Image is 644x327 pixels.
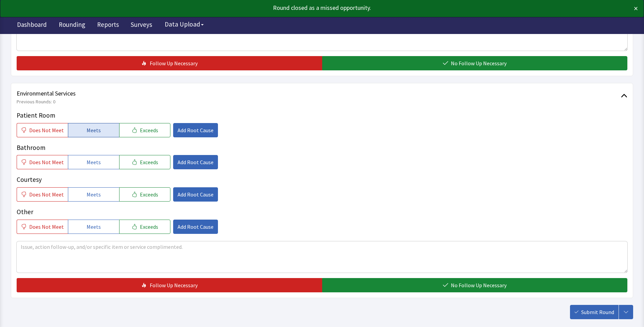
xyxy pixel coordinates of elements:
button: Meets [68,187,119,202]
button: Meets [68,220,119,234]
button: Follow Up Necessary [17,56,322,70]
span: Add Root Cause [178,223,214,231]
span: Environmental Services [17,89,621,98]
span: Follow Up Necessary [150,59,198,67]
button: Does Not Meet [17,123,68,137]
a: Dashboard [12,17,52,34]
span: Does Not Meet [29,158,64,166]
span: Does Not Meet [29,223,64,231]
span: Exceeds [140,126,158,134]
p: Other [17,207,627,217]
button: Add Root Cause [173,123,218,137]
span: Follow Up Necessary [150,281,198,289]
span: Exceeds [140,158,158,166]
a: Rounding [54,17,90,34]
span: No Follow Up Necessary [451,59,507,67]
button: Exceeds [119,123,170,137]
button: Add Root Cause [173,187,218,202]
span: Exceeds [140,190,158,199]
button: Exceeds [119,220,170,234]
button: Meets [68,155,119,169]
span: Exceeds [140,223,158,231]
span: Previous Rounds: 0 [17,98,621,105]
button: Does Not Meet [17,155,68,169]
button: Meets [68,123,119,137]
button: Exceeds [119,187,170,202]
button: Does Not Meet [17,187,68,202]
div: Round closed as a missed opportunity. [6,3,575,13]
span: Meets [87,223,101,231]
span: Add Root Cause [178,126,214,134]
button: Exceeds [119,155,170,169]
span: Does Not Meet [29,126,64,134]
button: × [634,3,638,14]
span: Add Root Cause [178,190,214,199]
a: Surveys [126,17,157,34]
button: Add Root Cause [173,155,218,169]
button: No Follow Up Necessary [322,56,628,70]
a: Reports [92,17,124,34]
button: Data Upload [161,18,208,31]
button: Add Root Cause [173,220,218,234]
span: Meets [87,126,101,134]
span: Meets [87,190,101,199]
span: Does Not Meet [29,190,64,199]
span: Add Root Cause [178,158,214,166]
span: No Follow Up Necessary [451,281,507,289]
p: Patient Room [17,110,627,120]
button: Submit Round [570,305,619,319]
p: Courtesy [17,175,627,185]
button: No Follow Up Necessary [322,278,628,292]
span: Meets [87,158,101,166]
button: Follow Up Necessary [17,278,322,292]
button: Does Not Meet [17,220,68,234]
p: Bathroom [17,143,627,153]
span: Submit Round [581,308,614,316]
